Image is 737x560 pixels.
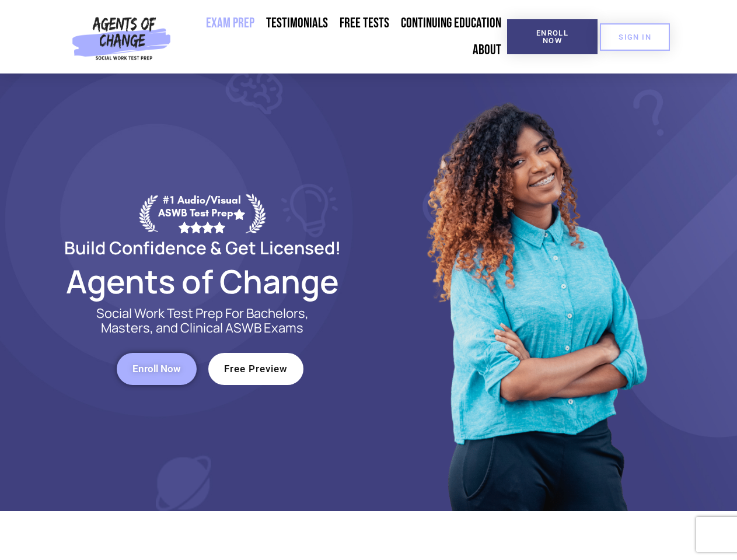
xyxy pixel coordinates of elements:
a: Free Preview [208,353,303,385]
span: Enroll Now [526,29,579,44]
a: SIGN IN [600,23,670,51]
span: SIGN IN [619,33,651,41]
span: Enroll Now [132,364,181,374]
img: Website Image 1 (1) [418,73,652,511]
a: Exam Prep [200,10,260,37]
a: Testimonials [260,10,334,37]
h2: Agents of Change [36,268,369,295]
h2: Build Confidence & Get Licensed! [36,239,369,256]
nav: Menu [176,10,507,64]
a: Free Tests [334,10,395,37]
div: #1 Audio/Visual ASWB Test Prep [158,194,246,233]
a: About [467,37,507,64]
p: Social Work Test Prep For Bachelors, Masters, and Clinical ASWB Exams [83,306,322,335]
a: Enroll Now [117,353,197,385]
a: Enroll Now [507,19,598,54]
span: Free Preview [224,364,288,374]
a: Continuing Education [395,10,507,37]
